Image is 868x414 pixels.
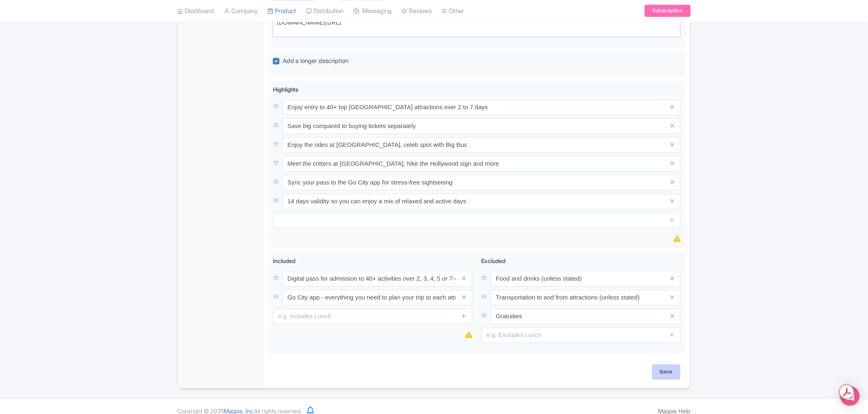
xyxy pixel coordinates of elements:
[645,5,690,17] a: Subscription
[283,57,349,65] span: Add a longer description
[652,364,681,380] input: Save
[481,257,505,264] span: Excluded
[481,327,681,343] input: e.g. Excludes Lunch
[273,308,472,324] input: e.g. Includes Lunch
[273,257,295,264] span: Included
[273,86,299,93] span: Highlights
